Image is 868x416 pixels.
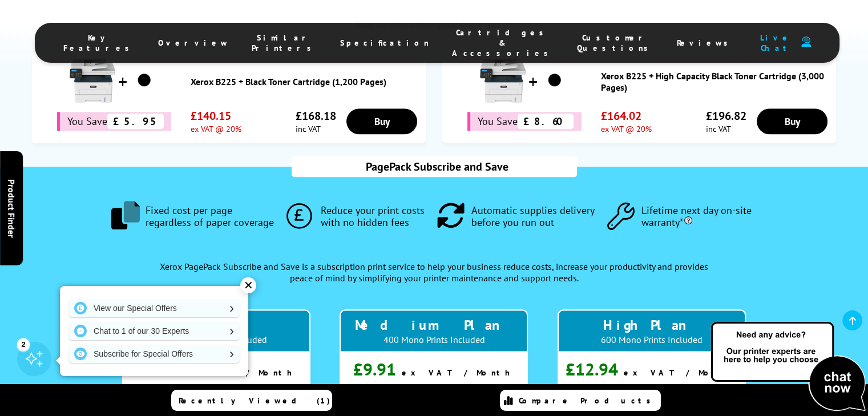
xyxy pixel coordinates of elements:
[601,108,652,123] span: £164.02
[346,316,521,334] div: Medium Plan
[360,159,508,174] span: PagePack Subscribe and Save
[677,38,734,48] span: Reviews
[452,27,554,58] span: Cartridges & Accessories
[757,108,828,134] a: Buy
[346,334,521,345] div: 400 Mono Prints Included
[471,204,600,229] span: Automatic supplies delivery before you run out
[130,66,159,95] img: Xerox B225 + Black Toner Cartridge (1,200 Pages)
[801,37,811,47] img: user-headset-duotone.svg
[564,334,739,345] div: 600 Mono Prints Included
[401,367,515,378] span: ex VAT / Month
[296,108,336,123] span: £168.18
[480,58,526,103] img: Xerox B225 + High Capacity Black Toner Cartridge (3,000 Pages)
[577,33,654,53] span: Customer Questions
[624,367,737,378] span: ex VAT / Month
[17,338,30,350] div: 2
[708,320,868,414] img: Open Live Chat window
[146,204,280,229] span: Fixed cost per page regardless of paper coverage
[340,38,429,48] span: Specification
[191,123,241,134] span: ex VAT @ 20%
[240,277,256,293] div: ✕
[148,238,720,289] div: Xerox PagePack Subscribe and Save is a subscription print service to help your business reduce co...
[601,70,830,93] a: Xerox B225 + High Capacity Black Toner Cartridge (3,000 Pages)
[564,316,739,334] div: High Plan
[518,114,574,129] span: £8.60
[566,358,618,380] span: £12.94
[6,179,17,237] span: Product Finder
[641,204,757,229] span: Lifetime next day on-site warranty*
[252,33,317,53] span: Similar Printers
[191,76,420,87] a: Xerox B225 + Black Toner Cartridge (1,200 Pages)
[179,395,330,406] span: Recently Viewed (1)
[68,299,240,317] a: View our Special Offers
[519,395,657,406] span: Compare Products
[158,38,229,48] span: Overview
[346,108,418,134] a: Buy
[68,345,240,363] a: Subscribe for Special Offers
[540,66,569,95] img: Xerox B225 + High Capacity Black Toner Cartridge (3,000 Pages)
[191,108,241,123] span: £140.15
[706,108,746,123] span: £196.82
[70,58,115,103] img: Xerox B225 + Black Toner Cartridge (1,200 Pages)
[757,33,796,53] span: Live Chat
[171,390,332,411] a: Recently Viewed (1)
[296,123,336,134] span: inc VAT
[500,390,661,411] a: Compare Products
[57,112,171,131] div: You Save
[107,114,164,129] span: £5.95
[68,322,240,340] a: Chat to 1 of our 30 Experts
[321,204,430,229] span: Reduce your print costs with no hidden fees
[601,123,652,134] span: ex VAT @ 20%
[706,123,746,134] span: inc VAT
[467,112,582,131] div: You Save
[63,33,135,53] span: Key Features
[353,358,395,380] span: £9.91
